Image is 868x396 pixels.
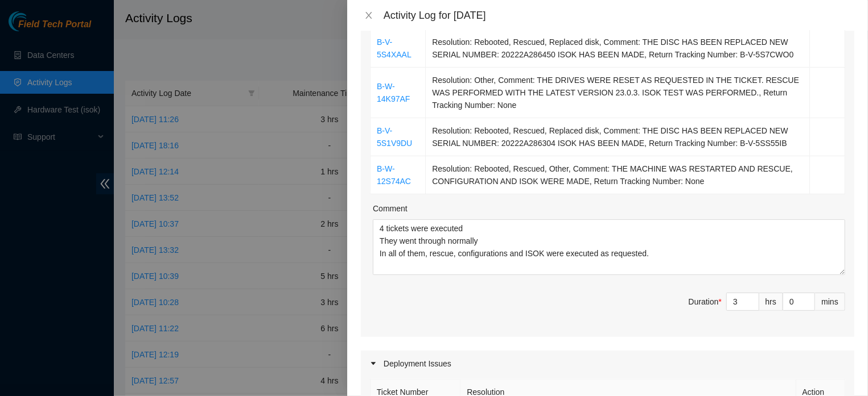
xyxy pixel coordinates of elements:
div: hrs [759,293,783,311]
a: B-V-5S1V9DU [377,126,412,148]
div: Activity Log for [DATE] [384,9,854,22]
div: mins [815,293,845,311]
td: Resolution: Other, Comment: THE DRIVES WERE RESET AS REQUESTED IN THE TICKET. RESCUE WAS PERFORME... [426,68,810,118]
span: close [364,11,373,20]
textarea: Comment [373,219,845,275]
a: B-V-5S4XAAL [377,37,412,59]
td: Resolution: Rebooted, Rescued, Other, Comment: THE MACHINE WAS RESTARTED AND RESCUE, CONFIGURATIO... [426,156,810,194]
td: Resolution: Rebooted, Rescued, Replaced disk, Comment: THE DISC HAS BEEN REPLACED NEW SERIAL NUMB... [426,118,810,156]
label: Comment [373,202,408,215]
div: Deployment Issues [361,351,854,377]
div: Duration [689,295,722,308]
span: caret-right [370,360,377,367]
button: Close [361,10,377,21]
td: Resolution: Rebooted, Rescued, Replaced disk, Comment: THE DISC HAS BEEN REPLACED NEW SERIAL NUMB... [426,30,810,68]
a: B-W-12S74AC [377,164,411,186]
a: B-W-14K97AF [377,82,410,103]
